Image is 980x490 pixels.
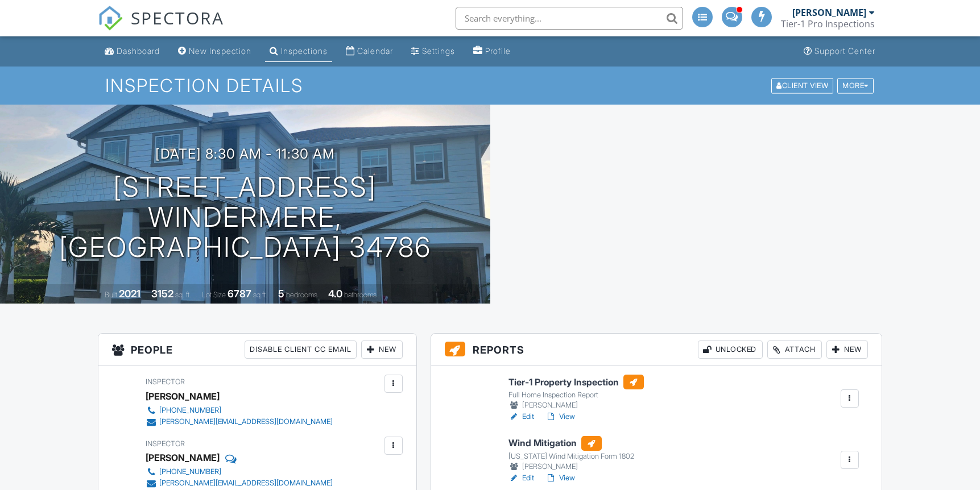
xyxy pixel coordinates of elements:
[508,472,534,484] a: Edit
[328,288,342,300] div: 4.0
[508,436,634,451] h6: Wind Mitigation
[837,78,874,93] div: More
[826,340,868,359] div: New
[146,439,185,448] span: Inspector
[485,46,511,56] div: Profile
[98,15,224,39] a: SPECTORA
[508,411,534,422] a: Edit
[245,340,357,359] div: Disable Client CC Email
[119,288,140,300] div: 2021
[361,340,403,359] div: New
[792,7,866,18] div: [PERSON_NAME]
[508,436,634,472] a: Wind Mitigation [US_STATE] Wind Mitigation Form 1802 [PERSON_NAME]
[98,334,416,366] h3: People
[281,46,328,56] div: Inspections
[146,405,333,416] a: [PHONE_NUMBER]
[781,18,875,30] div: Tier-1 Pro Inspections
[508,391,644,400] div: Full Home Inspection Report
[508,375,644,411] a: Tier-1 Property Inspection Full Home Inspection Report [PERSON_NAME]
[146,466,333,477] a: [PHONE_NUMBER]
[508,375,644,389] h6: Tier-1 Property Inspection
[155,146,335,161] h3: [DATE] 8:30 am - 11:30 am
[456,7,683,30] input: Search everything...
[146,477,333,489] a: [PERSON_NAME][EMAIL_ADDRESS][DOMAIN_NAME]
[278,288,284,300] div: 5
[508,461,634,472] div: [PERSON_NAME]
[173,41,256,62] a: New Inspection
[146,449,220,466] div: [PERSON_NAME]
[771,78,833,93] div: Client View
[146,416,333,427] a: [PERSON_NAME][EMAIL_ADDRESS][DOMAIN_NAME]
[469,41,515,62] a: Profile
[175,290,191,299] span: sq. ft.
[98,6,123,31] img: The Best Home Inspection Software - Spectora
[508,452,634,461] div: [US_STATE] Wind Mitigation Form 1802
[265,41,332,62] a: Inspections
[545,472,575,484] a: View
[131,6,224,30] span: SPECTORA
[767,340,822,359] div: Attach
[159,417,333,426] div: [PERSON_NAME][EMAIL_ADDRESS][DOMAIN_NAME]
[117,46,160,56] div: Dashboard
[253,290,267,299] span: sq.ft.
[159,467,221,476] div: [PHONE_NUMBER]
[159,479,333,488] div: [PERSON_NAME][EMAIL_ADDRESS][DOMAIN_NAME]
[189,46,251,56] div: New Inspection
[344,290,377,299] span: bathrooms
[100,41,164,62] a: Dashboard
[228,288,251,300] div: 6787
[431,334,882,366] h3: Reports
[105,290,117,299] span: Built
[146,388,220,405] div: [PERSON_NAME]
[770,81,836,89] a: Client View
[18,172,472,262] h1: [STREET_ADDRESS] Windermere, [GEOGRAPHIC_DATA] 34786
[814,46,875,56] div: Support Center
[357,46,393,56] div: Calendar
[698,340,763,359] div: Unlocked
[799,41,880,62] a: Support Center
[407,41,460,62] a: Settings
[422,46,455,56] div: Settings
[545,411,575,422] a: View
[159,406,221,415] div: [PHONE_NUMBER]
[508,400,644,411] div: [PERSON_NAME]
[341,41,398,62] a: Calendar
[286,290,317,299] span: bedrooms
[146,377,185,386] span: Inspector
[105,76,875,95] h1: Inspection Details
[151,288,173,300] div: 3152
[202,290,226,299] span: Lot Size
